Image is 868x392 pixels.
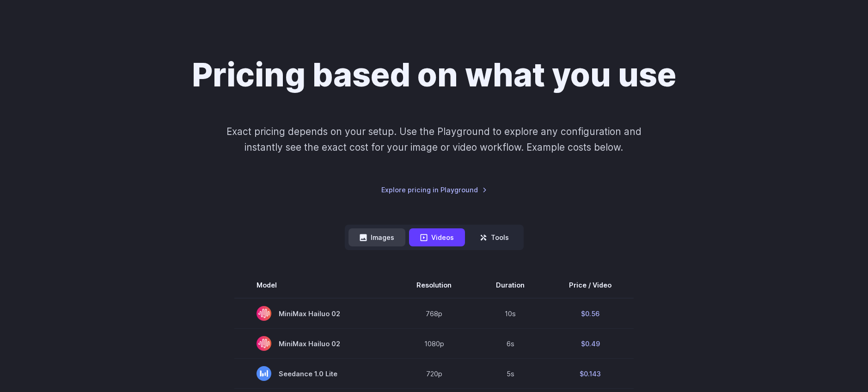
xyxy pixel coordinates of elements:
td: $0.49 [547,329,634,359]
button: Tools [469,228,520,246]
th: Resolution [394,272,474,298]
span: MiniMax Hailuo 02 [257,306,372,321]
td: 768p [394,298,474,329]
th: Price / Video [547,272,634,298]
span: Seedance 1.0 Lite [257,366,372,381]
a: Explore pricing in Playground [381,184,487,195]
h1: Pricing based on what you use [192,56,676,94]
td: 1080p [394,329,474,359]
button: Images [348,228,405,246]
button: Videos [409,228,465,246]
td: 720p [394,359,474,389]
td: 10s [474,298,547,329]
th: Duration [474,272,547,298]
th: Model [234,272,394,298]
td: 6s [474,329,547,359]
td: 5s [474,359,547,389]
p: Exact pricing depends on your setup. Use the Playground to explore any configuration and instantl... [209,124,659,155]
td: $0.143 [547,359,634,389]
span: MiniMax Hailuo 02 [257,336,372,351]
td: $0.56 [547,298,634,329]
